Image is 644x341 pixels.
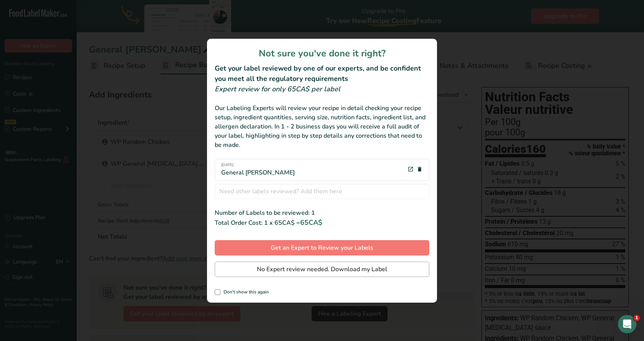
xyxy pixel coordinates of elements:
span: Don't show this again [220,289,269,295]
h1: Not sure you've done it right? [215,46,429,60]
iframe: Intercom live chat [618,315,636,333]
input: Need other labels reviewed? Add them here [215,184,429,199]
div: Expert review for only 65CA$ per label [215,84,429,94]
span: 65CA$ [300,218,322,227]
h2: Get your label reviewed by one of our experts, and be confident you meet all the regulatory requi... [215,63,429,84]
span: No Expert review needed. Download my Label [257,265,387,274]
span: Get an Expert to Review your Labels [271,243,373,252]
span: 1 [634,315,640,321]
div: Our Labeling Experts will review your recipe in detail checking your recipe setup, ingredient qua... [215,104,429,150]
div: Number of Labels to be reviewed: 1 [215,208,429,217]
button: Get an Expert to Review your Labels [215,240,429,255]
span: [DATE] [221,162,295,168]
div: Total Order Cost: 1 x 65CA$ = [215,217,429,228]
div: General [PERSON_NAME] [221,162,295,177]
button: No Expert review needed. Download my Label [215,262,429,277]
